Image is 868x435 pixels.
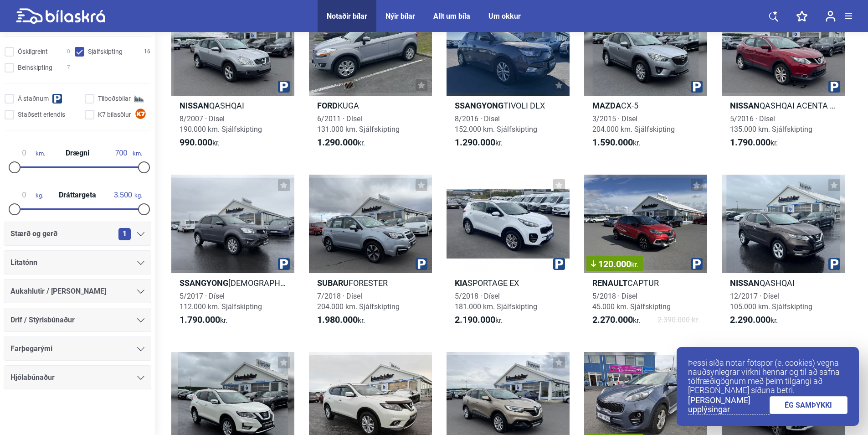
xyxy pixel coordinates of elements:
img: parking.png [553,258,565,270]
span: Stærð og gerð [10,228,57,240]
a: Nýir bílar [385,12,415,21]
b: 1.290.000 [455,137,495,148]
span: 0 [67,47,70,57]
h2: CX-5 [584,100,707,111]
b: 2.190.000 [455,314,495,325]
span: Drægni [63,150,92,157]
img: user-login.svg [826,10,836,22]
h2: SPORTAGE EX [447,278,570,288]
b: Kia [455,278,467,288]
p: Þessi síða notar fótspor (e. cookies) vegna nauðsynlegrar virkni hennar og til að safna tölfræðig... [688,358,847,395]
b: Subaru [317,278,349,288]
b: Ford [317,101,338,110]
span: 5/2016 · Dísel 135.000 km. Sjálfskipting [730,114,812,134]
span: kg. [112,191,142,199]
a: Notaðir bílar [327,12,367,21]
span: kr. [455,315,503,326]
b: Mazda [592,101,621,110]
b: 990.000 [180,137,212,148]
h2: QASHQAI [722,278,845,288]
span: Litatónn [10,256,37,269]
a: Um okkur [488,12,521,21]
a: 120.000kr.RenaultCAPTUR5/2018 · Dísel45.000 km. Sjálfskipting2.270.000kr.2.390.000 kr. [584,175,707,334]
img: parking.png [278,258,290,270]
span: kr. [180,137,220,148]
a: [PERSON_NAME] upplýsingar [688,396,770,414]
span: Á staðnum [18,94,49,104]
h2: [DEMOGRAPHIC_DATA] [171,278,294,288]
span: Dráttargeta [56,192,98,199]
img: parking.png [828,81,840,93]
b: 1.790.000 [180,314,220,325]
h2: TIVOLI DLX [447,100,570,111]
span: kr. [317,137,365,148]
a: SubaruFORESTER7/2018 · Dísel204.000 km. Sjálfskipting1.980.000kr. [309,175,432,334]
span: 6/2011 · Dísel 131.000 km. Sjálfskipting [317,114,400,134]
h2: KUGA [309,100,432,111]
span: Drif / Stýrisbúnaður [10,314,75,326]
b: Renault [592,278,627,288]
span: 7 [67,63,70,72]
a: Allt um bíla [433,12,470,21]
span: 1 [118,228,131,240]
img: parking.png [828,258,840,270]
b: 1.980.000 [317,314,358,325]
span: kr. [592,315,640,326]
a: NissanQASHQAI12/2017 · Dísel105.000 km. Sjálfskipting2.290.000kr. [722,175,845,334]
span: Farþegarými [10,342,52,355]
b: Nissan [180,101,209,110]
a: ÉG SAMÞYKKI [770,396,848,414]
img: parking.png [691,258,703,270]
span: 120.000 [591,259,638,269]
b: Nissan [730,101,760,110]
h2: CAPTUR [584,278,707,288]
img: parking.png [691,81,703,93]
span: kr. [631,260,638,269]
span: 8/2007 · Dísel 190.000 km. Sjálfskipting [180,114,262,134]
span: Óskilgreint [18,47,48,57]
span: Staðsett erlendis [18,110,65,119]
span: Sjálfskipting [88,47,123,57]
b: 1.290.000 [317,137,358,148]
a: KiaSPORTAGE EX5/2018 · Dísel181.000 km. Sjálfskipting2.190.000kr. [447,175,570,334]
span: kr. [317,315,365,326]
span: kr. [455,137,503,148]
span: 5/2017 · Dísel 112.000 km. Sjálfskipting [180,292,262,311]
span: km. [110,149,142,157]
span: kr. [592,137,640,148]
a: Ssangyong[DEMOGRAPHIC_DATA]5/2017 · Dísel112.000 km. Sjálfskipting1.790.000kr. [171,175,294,334]
img: parking.png [278,81,290,93]
span: 8/2016 · Dísel 152.000 km. Sjálfskipting [455,114,537,134]
h2: QASHQAI ACENTA 2WD [722,100,845,111]
b: 2.290.000 [730,314,770,325]
span: K7 bílasölur [98,110,131,119]
b: 1.590.000 [592,137,633,148]
span: Tilboðsbílar [98,94,131,104]
span: 7/2018 · Dísel 204.000 km. Sjálfskipting [317,292,400,311]
span: 5/2018 · Dísel 45.000 km. Sjálfskipting [592,292,671,311]
span: kr. [180,315,227,326]
span: 5/2018 · Dísel 181.000 km. Sjálfskipting [455,292,537,311]
h2: FORESTER [309,278,432,288]
span: 12/2017 · Dísel 105.000 km. Sjálfskipting [730,292,812,311]
span: 3/2015 · Dísel 204.000 km. Sjálfskipting [592,114,675,134]
b: 2.270.000 [592,314,633,325]
span: kr. [730,137,778,148]
span: km. [13,149,45,157]
h2: QASHQAI [171,100,294,111]
span: Aukahlutir / [PERSON_NAME] [10,285,106,298]
span: kr. [730,315,778,326]
b: Ssangyong [455,101,503,110]
b: Ssangyong [180,278,228,288]
span: 2.390.000 kr. [657,315,699,326]
span: kg. [13,191,43,199]
b: 1.790.000 [730,137,770,148]
span: 16 [144,47,150,57]
span: Hjólabúnaður [10,371,55,384]
img: parking.png [416,258,427,270]
span: Beinskipting [18,63,52,72]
